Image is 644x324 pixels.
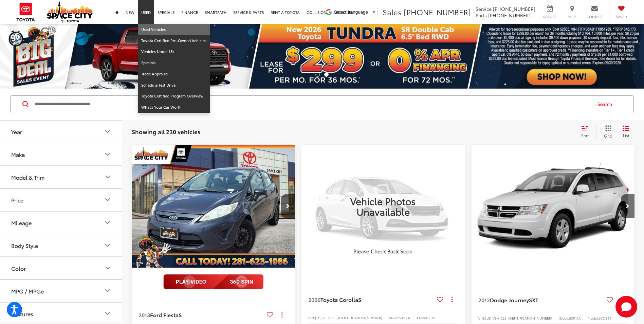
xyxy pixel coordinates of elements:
[138,35,210,47] a: Toyota Certified Pre-Owned Vehicles
[11,197,23,203] div: Price
[131,145,295,268] div: 2013 Ford Fiesta S 0
[490,296,529,304] span: Dodge Journey
[138,91,210,102] a: Toyota Certified Program Overview
[11,151,25,158] div: Make
[399,315,410,320] span: 53117A
[315,315,382,320] span: [US_VEHICLE_IDENTIFICATION_NUMBER]
[104,241,112,249] div: Body Style
[34,96,591,112] input: Search by Make, Model, or Keyword
[471,145,635,268] img: 2012 Dodge Journey SXT
[320,295,358,303] span: Toyota Corolla
[11,265,26,271] div: Color
[389,315,399,320] span: Stock:
[301,145,464,267] img: Vehicle Photos Unavailable Please Check Back Soon
[578,125,596,139] button: Select sort value
[614,14,629,19] span: Saved
[452,297,453,302] span: dropdown dots
[542,14,557,19] span: Service
[471,145,635,268] div: 2012 Dodge Journey SXT 0
[618,125,634,139] button: List View
[621,194,634,218] button: Next image
[0,143,123,165] button: MakeMake
[139,311,264,319] a: 2013Ford FiestaS
[615,296,637,318] button: Toggle Chat Window
[565,14,579,19] span: Map
[588,316,599,321] span: Model:
[179,311,182,319] span: S
[370,10,370,15] span: ​
[0,166,123,188] button: Model & TrimModel & Trim
[11,219,32,226] div: Mileage
[383,6,402,17] span: Sales
[138,57,210,69] a: Specials
[0,121,123,143] button: YearYear
[417,315,428,320] span: Model:
[104,264,112,272] div: Color
[616,294,628,306] button: Actions
[0,257,123,279] button: ColorColor
[478,296,490,304] span: 2012
[0,280,123,302] button: MPG / MPGeMPG / MPGe
[104,218,112,227] div: Mileage
[132,127,200,136] span: Showing all 230 vehicles
[308,295,320,303] span: 2006
[581,132,589,138] span: Sort
[131,145,295,268] img: 2013 Ford Fiesta S
[559,316,569,321] span: Stock:
[139,311,150,319] span: 2013
[591,96,622,113] button: Search
[104,309,112,318] div: Features
[301,145,464,267] a: VIEW_DETAILS
[308,315,315,320] span: VIN:
[478,316,485,321] span: VIN:
[281,194,295,218] button: Next image
[11,242,38,249] div: Body Style
[47,1,93,22] img: Space City Toyota
[104,127,112,136] div: Year
[11,310,33,317] div: Features
[358,295,361,303] span: S
[0,212,123,234] button: MileageMileage
[0,189,123,211] button: PricePrice
[334,10,368,15] span: Select Language
[372,10,376,15] span: ▼
[0,234,123,256] button: Body StyleBody Style
[138,80,210,91] a: Schedule Test Drive
[471,145,635,268] a: 2012 Dodge Journey SXT2012 Dodge Journey SXT2012 Dodge Journey SXT2012 Dodge Journey SXT
[615,296,637,318] svg: Start Chat
[308,296,434,303] a: 2006Toyota CorollaS
[276,309,288,321] button: Actions
[163,274,263,289] img: full motion video
[11,174,44,180] div: Model & Trim
[104,287,112,295] div: MPG / MPGe
[478,296,604,304] a: 2012Dodge JourneySXT
[150,311,179,319] span: Ford Fiesta
[138,46,210,57] a: Vehicles Under 15k
[587,14,603,19] span: Contact
[138,69,210,80] a: Trade Appraisal
[104,173,112,181] div: Model & Trim
[476,12,487,19] span: Parts
[569,316,581,321] span: 63010A
[11,288,44,294] div: MPG / MPGe
[428,315,435,320] span: 1812
[623,132,629,138] span: List
[446,294,458,306] button: Actions
[131,145,295,268] a: 2013 Ford Fiesta S2013 Ford Fiesta S2013 Ford Fiesta S2013 Ford Fiesta S
[138,102,210,113] a: What's Your Car Worth
[596,125,618,139] button: Grid View
[485,316,552,321] span: [US_VEHICLE_IDENTIFICATION_NUMBER]
[11,128,22,135] div: Year
[529,296,538,304] span: SXT
[599,316,611,321] span: JCDE49
[404,6,471,17] span: [PHONE_NUMBER]
[104,150,112,158] div: Make
[104,196,112,204] div: Price
[488,12,531,19] span: [PHONE_NUMBER]
[281,312,282,318] span: dropdown dots
[493,5,535,12] span: [PHONE_NUMBER]
[604,133,612,139] span: Grid
[138,24,210,35] a: Used Vehicles
[476,5,492,12] span: Service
